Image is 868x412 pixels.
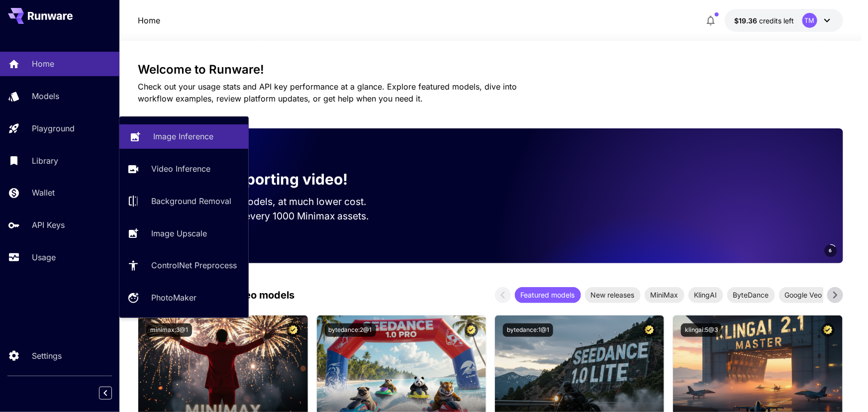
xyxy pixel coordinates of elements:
[32,90,59,102] p: Models
[106,384,119,402] div: Collapse sidebar
[325,323,376,337] button: bytedance:2@1
[151,259,237,271] p: ControlNet Preprocess
[32,58,54,70] p: Home
[725,9,843,32] button: $19.3609
[32,122,75,134] p: Playground
[465,323,478,337] button: Certified Model – Vetted for best performance and includes a commercial license.
[119,124,249,149] a: Image Inference
[645,290,684,300] span: MiniMax
[32,251,56,263] p: Usage
[151,163,210,175] p: Video Inference
[515,290,581,300] span: Featured models
[32,187,55,199] p: Wallet
[153,130,213,142] p: Image Inference
[821,323,835,337] button: Certified Model – Vetted for best performance and includes a commercial license.
[503,323,553,337] button: bytedance:1@1
[287,323,300,337] button: Certified Model – Vetted for best performance and includes a commercial license.
[32,155,58,167] p: Library
[154,209,386,223] p: Save up to $350 for every 1000 Minimax assets.
[119,157,249,181] a: Video Inference
[151,195,231,207] p: Background Removal
[32,219,65,231] p: API Keys
[681,323,722,337] button: klingai:5@3
[138,14,160,26] p: Home
[688,290,723,300] span: KlingAI
[138,14,160,26] nav: breadcrumb
[119,221,249,245] a: Image Upscale
[779,290,828,300] span: Google Veo
[138,82,517,103] span: Check out your usage stats and API key performance at a glance. Explore featured models, dive int...
[138,63,843,77] h3: Welcome to Runware!
[99,387,112,400] button: Collapse sidebar
[760,16,794,25] span: credits left
[119,189,249,213] a: Background Removal
[119,253,249,278] a: ControlNet Preprocess
[119,286,249,310] a: PhotoMaker
[32,350,62,362] p: Settings
[146,323,192,337] button: minimax:3@1
[643,323,656,337] button: Certified Model – Vetted for best performance and includes a commercial license.
[829,247,832,254] span: 6
[151,227,207,239] p: Image Upscale
[151,292,196,304] p: PhotoMaker
[735,15,794,26] div: $19.3609
[802,13,817,28] div: TM
[585,290,641,300] span: New releases
[735,16,760,25] span: $19.36
[154,195,386,209] p: Run the best video models, at much lower cost.
[182,168,348,191] p: Now supporting video!
[727,290,775,300] span: ByteDance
